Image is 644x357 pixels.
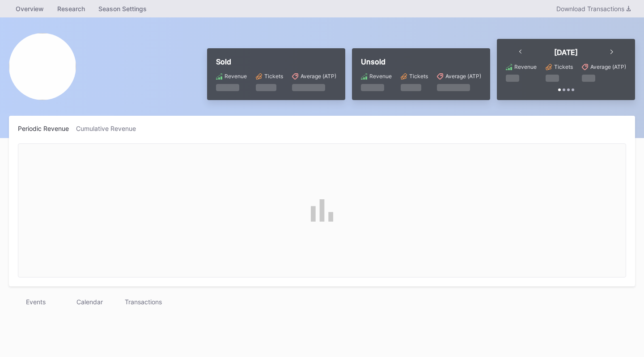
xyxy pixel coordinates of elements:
div: Transactions [116,295,170,308]
div: Events [9,295,63,308]
div: Tickets [409,73,428,80]
a: Overview [9,2,51,15]
a: Season Settings [92,2,153,15]
div: Periodic Revenue [18,125,76,132]
div: Sold [216,57,336,66]
div: Revenue [225,73,247,80]
div: Calendar [63,295,116,308]
div: Tickets [264,73,283,80]
div: Average (ATP) [301,73,336,80]
a: Research [51,2,92,15]
div: Average (ATP) [590,63,626,70]
div: Revenue [369,73,392,80]
div: Download Transactions [556,5,631,13]
div: Tickets [554,63,573,70]
div: [DATE] [554,48,578,57]
div: Average (ATP) [445,73,481,80]
button: Download Transactions [552,3,635,15]
div: Unsold [361,57,481,66]
div: Cumulative Revenue [76,125,143,132]
div: Revenue [514,63,537,70]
